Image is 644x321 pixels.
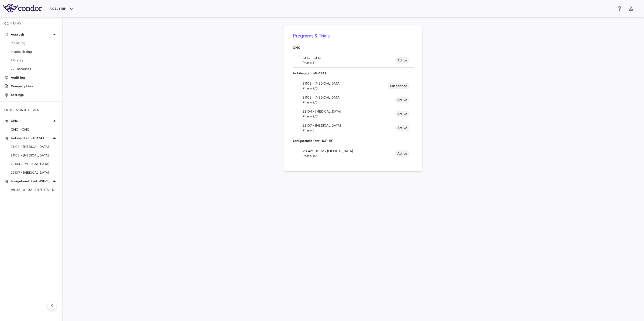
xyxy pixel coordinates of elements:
p: CMC [11,118,51,123]
span: Phase 1/2 [303,153,395,158]
div: CMC [293,42,414,53]
span: 22104 • [MEDICAL_DATA] [303,109,395,114]
h6: Programs & Trials [293,32,414,40]
span: 21102 • [MEDICAL_DATA] [11,144,58,149]
span: 22107 • [MEDICAL_DATA] [11,170,58,175]
p: Audit log [11,75,58,80]
li: 22104 • [MEDICAL_DATA]Phase 2/3Active [293,107,414,121]
span: 22107 • [MEDICAL_DATA] [303,123,395,128]
span: Phase 1 [303,60,395,65]
img: logo-full-BYUhSk78.svg [3,4,42,12]
p: Lonigutamab (anti-IGF-1R) [11,179,51,184]
span: 21103 • [MEDICAL_DATA] [11,153,58,158]
p: CMC [293,45,414,50]
li: 21103 • [MEDICAL_DATA]Phase 2/3Active [293,93,414,107]
span: G/L accounts [11,67,58,71]
span: Active [395,97,409,102]
p: Accruals [11,32,51,37]
li: VB-421-01-02 • [MEDICAL_DATA]Phase 1/2Active [293,146,414,160]
span: CMC • CMC [11,127,58,132]
span: Suspended [388,83,409,88]
li: 22107 • [MEDICAL_DATA]Phase 3Active [293,121,414,135]
span: Phase 2/3 [303,86,388,91]
span: Active [395,111,409,116]
span: FX rates [11,58,58,63]
div: Lonigutamab (anti-IGF-1R) [293,135,414,146]
li: 21102 • [MEDICAL_DATA]Phase 2/3Suspended [293,79,414,93]
span: VB-421-01-02 • [MEDICAL_DATA] [303,149,395,153]
p: Company files [11,84,58,89]
span: Active [395,151,409,156]
div: Izokibep (anti-IL-17A) [293,68,414,79]
span: Phase 2/3 [303,114,395,119]
span: Phase 3 [303,128,395,133]
p: Izokibep (anti-IL-17A) [293,71,414,76]
span: VB-421-01-02 • [MEDICAL_DATA] [11,187,58,192]
p: Lonigutamab (anti-IGF-1R) [293,138,414,143]
span: PO listing [11,41,58,46]
span: 21102 • [MEDICAL_DATA] [303,81,388,86]
span: 21103 • [MEDICAL_DATA] [303,95,395,100]
span: Active [395,125,409,130]
span: Phase 2/3 [303,100,395,105]
span: Invoice listing [11,49,58,54]
span: 22104 • [MEDICAL_DATA] [11,162,58,166]
span: CMC • CMC [303,55,395,60]
span: Active [395,58,409,63]
p: Izokibep (anti-IL-17A) [11,136,51,141]
li: CMC • CMCPhase 1Active [293,53,414,67]
p: Settings [11,92,58,97]
button: Acelyrin [50,5,73,13]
